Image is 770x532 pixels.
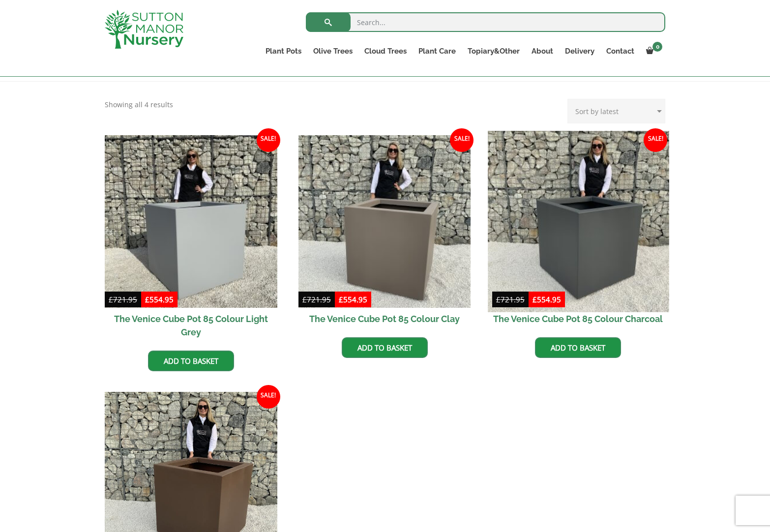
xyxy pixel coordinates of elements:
[105,135,277,308] img: The Venice Cube Pot 85 Colour Light Grey
[298,135,471,308] img: The Venice Cube Pot 85 Colour Clay
[260,44,307,58] a: Plant Pots
[488,131,669,312] img: The Venice Cube Pot 85 Colour Charcoal
[109,295,113,304] span: £
[450,128,474,152] span: Sale!
[535,337,621,358] a: Add to basket: “The Venice Cube Pot 85 Colour Charcoal”
[496,295,501,304] span: £
[492,308,665,330] h2: The Venice Cube Pot 85 Colour Charcoal
[559,44,600,58] a: Delivery
[105,99,173,111] p: Showing all 4 results
[339,295,367,304] bdi: 554.95
[302,295,307,304] span: £
[526,44,559,58] a: About
[145,295,174,304] bdi: 554.95
[533,295,561,304] bdi: 554.95
[413,44,462,58] a: Plant Care
[342,337,428,358] a: Add to basket: “The Venice Cube Pot 85 Colour Clay”
[358,44,413,58] a: Cloud Trees
[567,99,665,123] select: Shop order
[533,295,537,304] span: £
[298,135,471,330] a: Sale! The Venice Cube Pot 85 Colour Clay
[600,44,640,58] a: Contact
[148,351,234,371] a: Add to basket: “The Venice Cube Pot 85 Colour Light Grey”
[257,128,280,152] span: Sale!
[145,295,149,304] span: £
[496,295,525,304] bdi: 721.95
[339,295,343,304] span: £
[105,10,183,49] img: logo
[298,308,471,330] h2: The Venice Cube Pot 85 Colour Clay
[644,128,667,152] span: Sale!
[462,44,526,58] a: Topiary&Other
[492,135,665,330] a: Sale! The Venice Cube Pot 85 Colour Charcoal
[105,135,277,343] a: Sale! The Venice Cube Pot 85 Colour Light Grey
[652,42,662,52] span: 0
[307,44,358,58] a: Olive Trees
[306,12,665,32] input: Search...
[109,295,137,304] bdi: 721.95
[302,295,331,304] bdi: 721.95
[640,44,665,58] a: 0
[257,385,280,409] span: Sale!
[105,308,277,343] h2: The Venice Cube Pot 85 Colour Light Grey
